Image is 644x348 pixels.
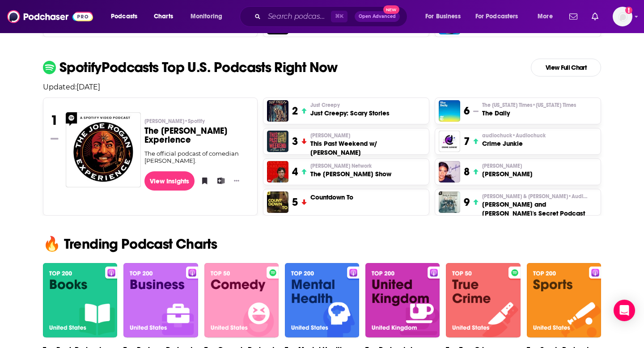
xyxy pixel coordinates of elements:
[66,112,141,187] a: The Joe Rogan Experience
[51,112,58,128] h3: 1
[359,14,396,19] span: Open Advanced
[588,9,602,24] a: Show notifications dropdown
[613,7,632,26] img: User Profile
[285,263,359,338] img: banner-Top Mental Health Podcasts
[144,118,250,125] p: Joe Rogan • Spotify
[383,5,399,14] span: New
[310,162,391,170] p: Tucker Carlson Network
[7,8,93,25] img: Podchaser - Follow, Share and Rate Podcasts
[148,9,178,24] a: Charts
[482,132,546,139] p: audiochuck • Audiochuck
[532,102,576,108] span: • [US_STATE] Times
[464,104,470,118] h3: 6
[482,132,546,148] a: audiochuck•AudiochuckCrime Junkie
[310,162,372,170] span: [PERSON_NAME] Network
[425,10,461,23] span: For Business
[482,162,522,170] span: [PERSON_NAME]
[482,170,533,178] h3: [PERSON_NAME]
[482,193,589,200] span: [PERSON_NAME] & [PERSON_NAME]
[123,263,198,338] img: banner-Top Business Podcasts
[43,61,56,74] img: spotify Icon
[446,263,520,338] img: banner-Top True Crime Podcasts
[267,100,288,122] img: Just Creepy: Scary Stories
[613,7,632,26] span: Logged in as jaymandel
[36,83,608,91] p: Updated: [DATE]
[531,9,564,24] button: open menu
[310,162,391,178] a: [PERSON_NAME] NetworkThe [PERSON_NAME] Show
[204,263,279,338] img: banner-Top Comedy Podcasts
[464,135,470,148] h3: 7
[310,102,390,109] p: Just Creepy
[568,193,600,199] span: • Audioboom
[310,193,353,202] a: Countdown To
[267,191,288,213] img: Countdown To
[482,132,546,139] span: audiochuck
[475,10,518,23] span: For Podcasters
[531,59,601,76] a: View Full Chart
[439,161,460,182] a: Candace
[144,171,195,191] a: View Insights
[310,170,391,178] h3: The [PERSON_NAME] Show
[419,9,472,24] button: open menu
[198,174,207,187] button: Bookmark Podcast
[267,161,288,182] img: The Tucker Carlson Show
[66,112,141,187] img: The Joe Rogan Experience
[482,139,546,148] h3: Crime Junkie
[292,165,298,178] h3: 4
[482,109,576,118] h3: The Daily
[482,193,597,200] p: Matt McCusker & Shane Gillis • Audioboom
[154,10,173,23] span: Charts
[191,10,222,23] span: Monitoring
[625,7,632,14] svg: Add a profile image
[355,11,400,22] button: Open AdvancedNew
[482,193,597,218] a: [PERSON_NAME] & [PERSON_NAME]•Audioboom[PERSON_NAME] and [PERSON_NAME]'s Secret Podcast
[310,139,425,157] h3: This Past Weekend w/ [PERSON_NAME]
[613,7,632,26] button: Show profile menu
[538,10,553,23] span: More
[144,118,205,125] span: [PERSON_NAME]
[214,174,223,187] button: Add to List
[482,102,576,118] a: The [US_STATE] Times•[US_STATE] TimesThe Daily
[267,131,288,152] img: This Past Weekend w/ Theo Von
[512,132,546,139] span: • Audiochuck
[614,300,635,321] div: Open Intercom Messenger
[439,100,460,122] img: The Daily
[439,191,460,213] img: Matt and Shane's Secret Podcast
[43,263,117,338] img: banner-Top Book Podcasts
[144,118,250,150] a: [PERSON_NAME]•SpotifyThe [PERSON_NAME] Experience
[248,6,416,27] div: Search podcasts, credits, & more...
[482,200,597,218] h3: [PERSON_NAME] and [PERSON_NAME]'s Secret Podcast
[292,104,298,118] h3: 2
[331,11,347,22] span: ⌘ K
[36,237,608,251] h2: 🔥 Trending Podcast Charts
[439,131,460,152] img: Crime Junkie
[292,195,298,209] h3: 5
[59,60,338,75] p: Spotify Podcasts Top U.S. Podcasts Right Now
[264,9,331,24] input: Search podcasts, credits, & more...
[310,102,340,109] span: Just Creepy
[184,9,234,24] button: open menu
[184,118,205,124] span: • Spotify
[111,10,137,23] span: Podcasts
[310,109,390,118] h3: Just Creepy: Scary Stories
[482,162,533,170] p: Candace Owens
[144,127,250,144] h3: The [PERSON_NAME] Experience
[310,132,425,157] a: [PERSON_NAME]This Past Weekend w/ [PERSON_NAME]
[365,263,440,338] img: banner-Top Podcasts in United Kingdom
[470,9,531,24] button: open menu
[527,263,601,338] img: banner-Top Sports Podcasts
[566,9,581,24] a: Show notifications dropdown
